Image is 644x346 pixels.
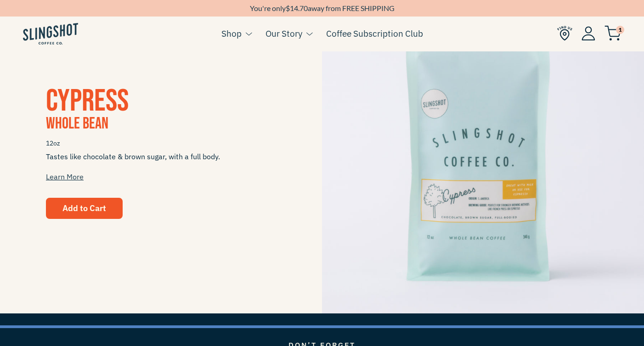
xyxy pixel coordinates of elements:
img: Find Us [557,26,572,41]
span: Whole Bean [46,114,108,134]
span: 14.70 [290,4,308,12]
a: Learn More [46,172,84,181]
span: Tastes like chocolate & brown sugar, with a full body. [46,151,276,182]
a: 1 [604,28,621,39]
span: 1 [616,26,624,34]
img: cart [604,26,621,41]
a: Shop [221,27,242,40]
span: Add to Cart [62,203,106,213]
a: Our Story [266,27,302,40]
a: Coffee Subscription Club [326,27,423,40]
span: $ [286,4,290,12]
img: Account [582,26,595,40]
span: 12oz [46,135,276,151]
a: Cypress [46,83,129,120]
button: Add to Cart [46,198,123,219]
